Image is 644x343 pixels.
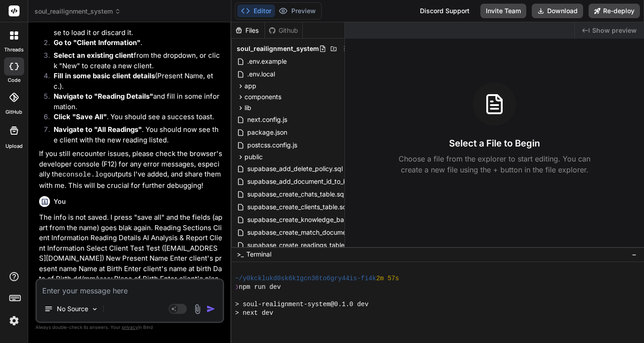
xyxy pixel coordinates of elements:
span: soul_reailignment_system [35,7,121,16]
span: postcss.config.js [246,140,298,151]
p: Choose a file from the explorer to start editing. You can create a new file using the + button in... [393,153,596,175]
code: console.log [62,171,107,179]
span: next.config.js [246,114,288,125]
span: supabase_add_document_id_to_knowledge_base.sql [246,176,404,187]
span: soul_reailignment_system [237,44,319,53]
li: (Present Name, etc.). [46,71,222,91]
span: supabase_create_knowledge_base_table.sql [246,214,380,225]
span: >_ [237,250,244,259]
button: − [630,247,639,262]
div: Github [265,26,302,35]
span: .env.example [246,56,288,67]
img: icon [206,304,215,313]
li: . You should now see the client with the new reading listed. [46,125,222,145]
span: ~/y0kcklukd0sk6k1gcn36to6gry44is-fi4k [235,274,376,283]
li: . [46,38,222,50]
p: The info is not saved. I press "save all" and the fields (apart from the name) goes blak again. R... [39,212,222,305]
label: threads [4,46,24,54]
strong: Go to "Client Information" [54,38,140,47]
li: . You should see a success toast. [46,112,222,125]
span: Terminal [246,250,271,259]
span: supabase_create_clients_table.sql [246,202,349,212]
span: > next dev [235,309,273,318]
span: 2m 57s [376,274,399,283]
div: Files [231,26,265,35]
strong: Navigate to "Reading Details" [54,92,153,101]
span: supabase_create_readings_table.sql [246,240,356,251]
p: If you still encounter issues, please check the browser's developer console (F12) for any error m... [39,149,222,191]
button: Editor [237,5,275,17]
label: GitHub [5,108,22,116]
span: supabase_add_delete_policy.sql [246,163,344,174]
button: Download [532,4,583,18]
h6: You [54,197,66,206]
strong: Navigate to "All Readings" [54,125,142,134]
button: Invite Team [480,4,526,18]
span: npm run dev [239,283,281,292]
span: > soul-realignment-system@0.1.0 dev [235,300,369,309]
img: Pick Models [91,305,99,313]
span: lib [245,103,251,112]
strong: Select an existing client [54,51,134,60]
span: .env.local [246,69,276,80]
div: Discord Support [414,4,475,18]
span: supabase_create_match_documents_function.sql [246,227,394,238]
label: code [8,76,20,84]
span: components [245,92,281,101]
span: package.json [246,127,288,138]
img: settings [6,313,22,328]
button: Preview [275,5,320,17]
li: and fill in some information. [46,91,222,112]
span: privacy [122,324,138,330]
label: Upload [5,142,23,150]
p: No Source [57,304,88,313]
span: supabase_create_chats_table.sql [246,189,346,200]
li: from the dropdown, or click "New" to create a new client. [46,50,222,71]
span: app [245,81,256,91]
span: ❯ [235,283,239,292]
h3: Select a File to Begin [449,137,540,150]
strong: Fill in some basic client details [54,71,155,80]
p: Always double-check its answers. Your in Bind [35,323,224,332]
button: Re-deploy [589,4,640,18]
span: − [632,250,637,259]
img: attachment [192,304,203,314]
strong: Click "Save All" [54,112,107,121]
span: Show preview [592,26,637,35]
span: public [245,152,263,161]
